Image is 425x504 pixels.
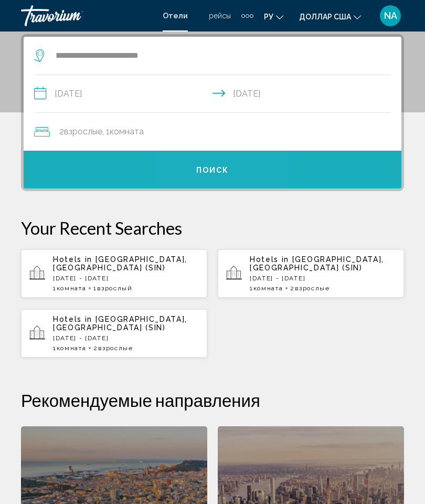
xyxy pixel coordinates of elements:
span: 1 [53,344,86,352]
button: Путешественники: 2 взрослых, 0 детей [24,113,401,151]
span: Взрослые [98,344,133,352]
span: [GEOGRAPHIC_DATA], [GEOGRAPHIC_DATA] (SIN) [250,255,384,272]
font: Поиск [196,166,229,174]
h2: Рекомендуемые направления [21,390,404,411]
font: , 1 [102,127,110,136]
span: [GEOGRAPHIC_DATA], [GEOGRAPHIC_DATA] (SIN) [53,255,187,272]
font: ру [264,13,273,21]
span: Hotels in [53,315,92,323]
button: Изменить язык [264,9,283,24]
span: [GEOGRAPHIC_DATA], [GEOGRAPHIC_DATA] (SIN) [53,315,187,332]
button: Дополнительные элементы навигации [241,7,253,24]
span: 1 [53,285,86,292]
div: Виджет поиска [24,37,401,188]
font: 2 [59,127,64,136]
span: Hotels in [250,255,289,264]
button: Меню пользователя [377,5,404,27]
span: Hotels in [53,255,92,264]
span: Взрослый [97,285,132,292]
font: доллар США [299,13,351,21]
button: Hotels in [GEOGRAPHIC_DATA], [GEOGRAPHIC_DATA] (SIN)[DATE] - [DATE]1Комната1Взрослый [21,249,207,298]
button: Изменить валюту [299,9,361,24]
p: [DATE] - [DATE] [53,334,199,342]
button: Check-in date: Aug 20, 2025 Check-out date: Aug 27, 2025 [34,75,391,113]
span: Комната [57,285,87,292]
button: Hotels in [GEOGRAPHIC_DATA], [GEOGRAPHIC_DATA] (SIN)[DATE] - [DATE]1Комната2Взрослые [218,249,404,298]
span: 1 [93,285,132,292]
span: Комната [57,344,87,352]
span: Взрослые [295,285,330,292]
span: Комната [253,285,283,292]
font: Взрослые [64,127,102,136]
a: Травориум [21,5,152,26]
button: Hotels in [GEOGRAPHIC_DATA], [GEOGRAPHIC_DATA] (SIN)[DATE] - [DATE]1Комната2Взрослые [21,309,207,358]
button: Поиск [24,151,401,188]
p: [DATE] - [DATE] [250,275,396,282]
span: 2 [93,344,133,352]
a: рейсы [209,12,231,20]
span: 1 [250,285,283,292]
font: NA [384,10,397,21]
a: Отели [163,12,188,20]
p: Your Recent Searches [21,217,404,238]
font: Комната [110,127,144,136]
p: [DATE] - [DATE] [53,275,199,282]
span: 2 [290,285,330,292]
